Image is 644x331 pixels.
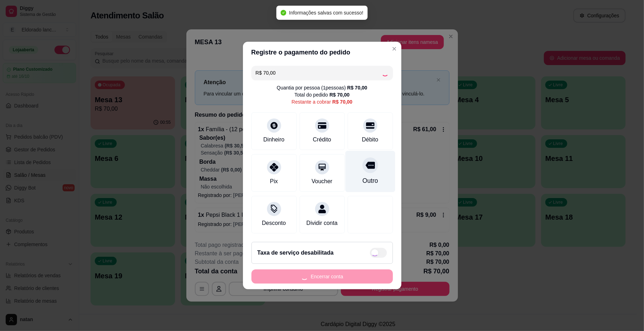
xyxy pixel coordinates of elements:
span: Informações salvas com sucesso! [289,10,363,16]
header: Registre o pagamento do pedido [243,42,401,63]
h2: Taxa de serviço desabilitada [257,249,334,257]
div: Pix [270,177,278,186]
div: R$ 70,00 [347,84,367,91]
span: check-circle [280,10,286,16]
div: Dinheiro [263,135,285,144]
div: Voucher [312,177,332,186]
div: Outro [362,176,378,185]
div: Total do pedido [295,91,350,98]
div: Loading [382,69,389,76]
input: Ex.: hambúrguer de cordeiro [256,66,382,80]
button: Close [389,43,400,54]
div: Crédito [313,135,331,144]
div: Desconto [262,219,286,227]
div: Dividir conta [306,219,337,227]
div: R$ 70,00 [332,98,353,105]
div: Quantia por pessoa ( 1 pessoas) [277,84,367,91]
div: R$ 70,00 [330,91,350,98]
div: Restante a cobrar [291,98,352,105]
div: Débito [362,135,378,144]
